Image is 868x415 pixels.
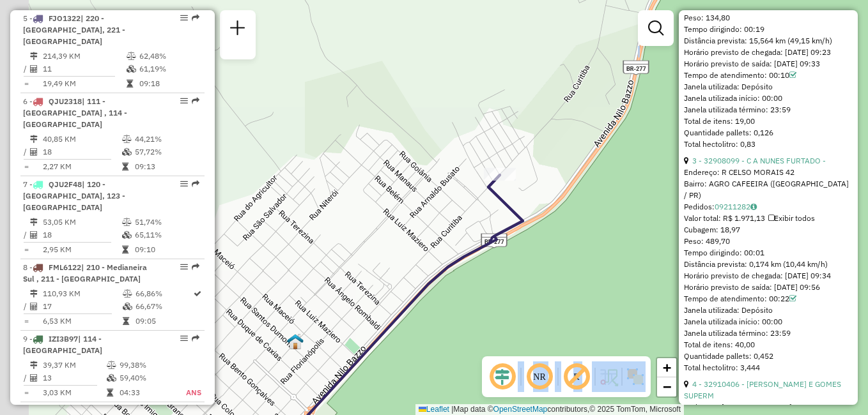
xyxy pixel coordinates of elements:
[663,359,671,375] span: +
[122,135,132,143] i: % de utilização do peso
[123,290,132,298] i: % de utilização do peso
[23,179,125,212] span: | 120 - [GEOGRAPHIC_DATA], 123 - [GEOGRAPHIC_DATA]
[123,303,132,310] i: % de utilização da cubagem
[684,379,841,400] a: 4 - 32910406 - [PERSON_NAME] E GOMES SUPERM
[684,293,853,305] div: Tempo de atendimento: 00:22
[23,160,29,173] td: =
[42,133,121,146] td: 40,85 KM
[415,404,684,415] div: Map data © contributors,© 2025 TomTom, Microsoft
[684,35,853,47] div: Distância prevista: 15,564 km (49,15 km/h)
[42,77,126,90] td: 19,49 KM
[684,167,853,178] div: Endereço: R CELSO MORAIS 42
[23,96,127,129] span: | 111 - [GEOGRAPHIC_DATA] , 114 - [GEOGRAPHIC_DATA]
[684,116,853,127] div: Total de itens: 19,00
[192,97,199,105] em: Rota exportada
[23,243,29,256] td: =
[42,359,106,372] td: 39,37 KM
[42,287,122,300] td: 110,93 KM
[684,316,853,328] div: Janela utilizada início: 00:00
[684,81,853,93] div: Janela utilizada: Depósito
[23,334,102,355] span: | 114 - [GEOGRAPHIC_DATA]
[23,300,29,313] td: /
[684,282,853,293] div: Horário previsto de saída: [DATE] 09:56
[684,213,853,224] div: Valor total: R$ 1.971,13
[30,65,38,73] i: Total de Atividades
[30,303,38,310] i: Total de Atividades
[684,247,853,259] div: Tempo dirigindo: 00:01
[684,351,853,362] div: Quantidade pallets: 0,452
[42,50,126,63] td: 214,39 KM
[122,218,132,226] i: % de utilização do peso
[23,262,147,283] span: 8 -
[107,374,116,382] i: % de utilização da cubagem
[192,180,199,188] em: Rota exportada
[643,15,669,41] a: Exibir filtros
[134,160,199,173] td: 09:13
[194,290,201,298] i: Rota otimizada
[30,218,38,226] i: Distância Total
[123,317,129,325] i: Tempo total em rota
[135,315,192,328] td: 09:05
[135,287,192,300] td: 66,86%
[23,229,29,241] td: /
[30,148,38,156] i: Total de Atividades
[684,178,853,201] div: Bairro: AGRO CAFEEIRA ([GEOGRAPHIC_DATA] / PR)
[451,405,453,414] span: |
[684,259,853,270] div: Distância prevista: 0,174 km (10,44 km/h)
[139,77,199,90] td: 09:18
[23,262,147,283] span: | 210 - Medianeira Sul , 211 - [GEOGRAPHIC_DATA]
[49,262,81,272] span: FML6122
[684,139,853,150] div: Total hectolitro: 0,83
[23,13,125,46] span: | 220 - [GEOGRAPHIC_DATA], 221 - [GEOGRAPHIC_DATA]
[23,179,125,212] span: 7 -
[42,63,126,75] td: 11
[23,334,102,355] span: 9 -
[134,133,199,146] td: 44,21%
[42,160,121,173] td: 2,27 KM
[42,216,121,229] td: 53,05 KM
[524,361,555,392] span: Ocultar NR
[192,14,199,22] em: Rota exportada
[134,146,199,158] td: 57,72%
[684,402,853,413] div: Endereço: [STREET_ADDRESS]
[23,315,29,328] td: =
[42,315,122,328] td: 6,53 KM
[561,361,592,392] span: Exibir rótulo
[657,377,676,396] a: Zoom out
[684,104,853,116] div: Janela utilizada término: 23:59
[225,15,251,44] a: Nova sessão e pesquisa
[30,135,38,143] i: Distância Total
[42,386,106,399] td: 3,03 KM
[192,335,199,342] em: Rota exportada
[23,77,29,90] td: =
[487,361,518,392] span: Ocultar deslocamento
[287,333,304,350] img: Céu Azul
[684,201,853,213] div: Pedidos:
[122,163,128,170] i: Tempo total em rota
[684,127,853,139] div: Quantidade pallets: 0,126
[657,358,676,377] a: Zoom in
[139,50,199,63] td: 62,48%
[134,216,199,229] td: 51,74%
[692,156,826,165] a: 3 - 32908099 - C A NUNES FURTADO -
[49,179,82,189] span: QJU2F48
[419,405,449,414] a: Leaflet
[789,70,796,80] a: Com service time
[42,243,121,256] td: 2,95 KM
[180,263,188,271] em: Opções
[107,361,116,369] i: % de utilização do peso
[192,263,199,271] em: Rota exportada
[23,386,29,399] td: =
[119,359,171,372] td: 99,38%
[23,96,127,129] span: 6 -
[180,14,188,22] em: Opções
[49,96,82,106] span: QJU2318
[768,213,815,223] span: Exibir todos
[684,339,853,351] div: Total de itens: 40,00
[49,334,78,343] span: IZI3B97
[684,270,853,282] div: Horário previsto de chegada: [DATE] 09:34
[42,229,121,241] td: 18
[139,63,199,75] td: 61,19%
[42,372,106,384] td: 13
[23,146,29,158] td: /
